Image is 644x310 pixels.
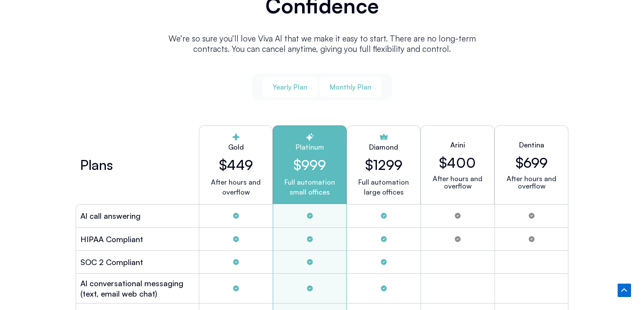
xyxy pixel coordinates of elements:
[365,157,402,173] h2: $1299
[450,140,465,150] h2: Arini
[206,177,265,197] p: After hours and overflow
[80,257,143,267] h2: SOC 2 Compliant
[158,33,486,54] p: We’re so sure you’ll love Viva Al that we make it easy to start. There are no long-term contracts...
[330,82,371,92] span: Monthly Plan
[280,157,339,173] h2: $999
[502,175,561,190] p: After hours and overflow
[80,278,194,299] h2: Al conversational messaging (text, email web chat)
[280,142,339,152] h2: Platinum
[358,177,409,197] p: Full automation large offices
[516,154,548,171] h2: $699
[80,160,113,170] h2: Plans
[206,157,265,173] h2: $449
[369,142,398,152] h2: Diamond
[273,82,307,92] span: Yearly Plan
[439,154,476,171] h2: $400
[519,140,544,150] h2: Dentina
[280,177,339,197] p: Full automation small offices
[80,234,143,244] h2: HIPAA Compliant
[80,211,140,221] h2: Al call answering
[428,175,487,190] p: After hours and overflow
[206,142,265,152] h2: Gold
